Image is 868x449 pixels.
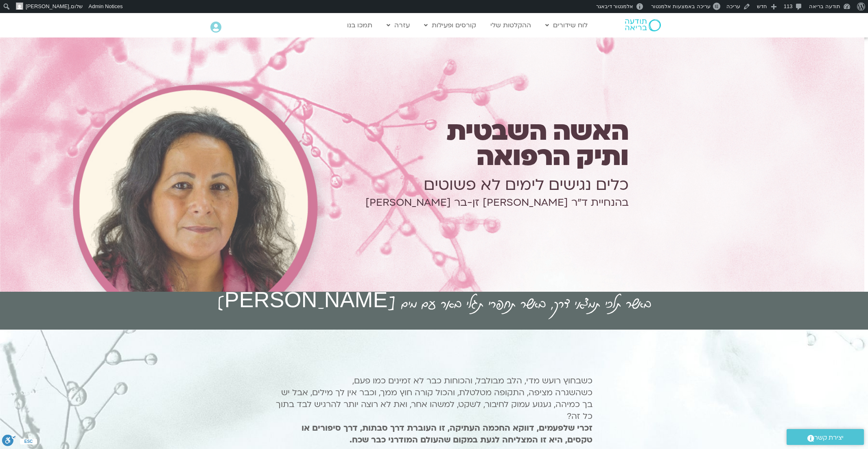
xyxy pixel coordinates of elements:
a: ההקלטות שלי [486,18,535,33]
span: עריכה באמצעות אלמנטור [651,3,710,9]
span: כשהשגרה מציפה, התקופה מטלטלת, והכול קורה חוץ ממך, וכבר אין לך מילים, אבל יש בך כמיהה, געגוע עמוק ... [276,387,593,422]
a: יצירת קשר [787,429,864,445]
a: תמכו בנו [343,18,376,33]
a: קורסים ופעילות [420,18,480,33]
span: יצירת קשר [814,432,844,443]
b: זכרי שלפעמים, דווקא החכמה העתיקה, זו העוברת דרך סבתות, דרך סיפורים או טקסים, היא זו המצליחה לגעת ... [302,423,593,445]
h2: באשר תלכי תמצאי דרך, באשר תחפרי תגלי באר עם מים [PERSON_NAME] [217,292,651,314]
h1: בהנחיית ד״ר [PERSON_NAME] זן-בר [PERSON_NAME] [310,201,629,204]
a: לוח שידורים [541,18,592,33]
img: תודעה בריאה [625,19,661,31]
h1: האשה השבטית ותיק הרפואה [310,119,629,169]
h1: כלים נגישים לימים לא פשוטים [310,174,629,196]
span: [PERSON_NAME] [26,3,69,9]
span: כשבחוץ רועש מדי, הלב מבולבל, והכוחות כבר לא זמינים כמו פעם, [352,375,593,386]
a: עזרה [383,18,414,33]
